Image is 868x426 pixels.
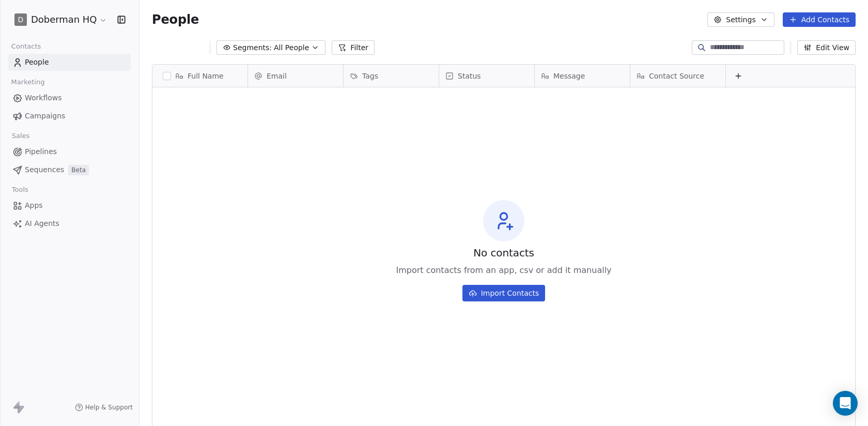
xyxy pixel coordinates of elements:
[344,65,439,87] div: Tags
[8,161,131,178] a: SequencesBeta
[707,12,774,27] button: Settings
[473,246,534,260] span: No contacts
[233,42,272,53] span: Segments:
[25,93,62,103] span: Workflows
[248,87,856,415] div: grid
[462,281,546,301] a: Import Contacts
[152,87,248,415] div: grid
[25,146,57,157] span: Pipelines
[31,13,97,26] span: Doberman HQ
[75,403,133,412] a: Help & Support
[7,74,49,90] span: Marketing
[25,111,65,121] span: Campaigns
[248,65,343,87] div: Email
[396,264,611,277] span: Import contacts from an app, csv or add it manually
[18,14,24,25] span: D
[649,71,704,81] span: Contact Source
[267,71,287,81] span: Email
[439,65,534,87] div: Status
[833,391,858,416] div: Open Intercom Messenger
[8,215,131,232] a: AI Agents
[152,12,199,27] span: People
[553,71,585,81] span: Message
[68,165,89,175] span: Beta
[332,40,375,55] button: Filter
[535,65,630,87] div: Message
[8,108,131,125] a: Campaigns
[188,71,224,81] span: Full Name
[274,42,309,53] span: All People
[25,164,64,175] span: Sequences
[8,197,131,214] a: Apps
[8,54,131,71] a: People
[8,143,131,160] a: Pipelines
[85,403,133,412] span: Help & Support
[8,89,131,106] a: Workflows
[458,71,481,81] span: Status
[25,57,49,68] span: People
[152,65,247,87] div: Full Name
[7,182,33,197] span: Tools
[783,12,856,27] button: Add Contacts
[7,128,34,144] span: Sales
[462,285,546,301] button: Import Contacts
[362,71,378,81] span: Tags
[7,39,45,54] span: Contacts
[25,200,43,211] span: Apps
[630,65,725,87] div: Contact Source
[25,218,59,229] span: AI Agents
[797,40,856,55] button: Edit View
[12,11,110,28] button: DDoberman HQ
